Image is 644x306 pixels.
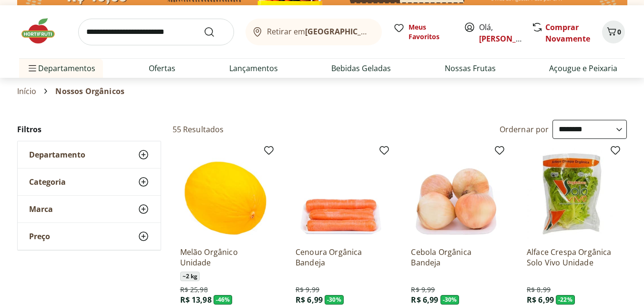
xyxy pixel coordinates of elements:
[149,63,175,74] a: Ofertas
[527,295,554,305] span: R$ 6,99
[180,272,200,281] span: ~ 2 kg
[18,141,161,168] button: Departamento
[556,295,575,305] span: - 22 %
[267,27,372,36] span: Retirar em
[229,63,278,74] a: Lançamentos
[18,223,161,250] button: Preço
[411,247,501,268] a: Cebola Orgânica Bandeja
[325,295,344,305] span: - 30 %
[440,295,460,305] span: - 30 %
[29,204,53,214] span: Marca
[305,26,466,37] b: [GEOGRAPHIC_DATA]/[GEOGRAPHIC_DATA]
[180,285,208,295] span: R$ 25,98
[409,22,452,42] span: Meus Favoritos
[500,124,549,135] label: Ordernar por
[55,87,124,95] span: Nossos Orgânicos
[479,33,541,44] a: [PERSON_NAME]
[27,57,95,80] span: Departamentos
[602,21,625,43] button: Carrinho
[617,27,621,36] span: 0
[411,285,435,295] span: R$ 9,99
[173,124,224,135] h2: 55 Resultados
[19,17,67,45] img: Hortifruti
[29,150,85,159] span: Departamento
[549,63,617,74] a: Açougue e Peixaria
[245,19,382,45] button: Retirar em[GEOGRAPHIC_DATA]/[GEOGRAPHIC_DATA]
[17,120,161,139] h2: Filtros
[296,285,319,295] span: R$ 9,99
[331,63,391,74] a: Bebidas Geladas
[545,22,590,44] a: Comprar Novamente
[180,295,212,305] span: R$ 13,98
[527,148,617,239] img: Alface Crespa Orgânica Solo Vivo Unidade
[479,21,521,44] span: Olá,
[27,57,38,80] button: Menu
[411,148,501,239] img: Cebola Orgânica Bandeja
[296,247,386,268] a: Cenoura Orgânica Bandeja
[180,247,271,268] a: Melão Orgânico Unidade
[214,295,233,305] span: - 46 %
[17,87,37,95] a: Início
[204,26,226,38] button: Submit Search
[18,169,161,195] button: Categoria
[445,63,496,74] a: Nossas Frutas
[296,148,386,239] img: Cenoura Orgânica Bandeja
[527,247,617,268] a: Alface Crespa Orgânica Solo Vivo Unidade
[180,148,271,239] img: Melão Orgânico Unidade
[527,285,551,295] span: R$ 8,99
[411,295,438,305] span: R$ 6,99
[78,19,234,45] input: search
[18,196,161,222] button: Marca
[296,295,323,305] span: R$ 6,99
[393,22,452,42] a: Meus Favoritos
[29,232,50,241] span: Preço
[29,177,66,187] span: Categoria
